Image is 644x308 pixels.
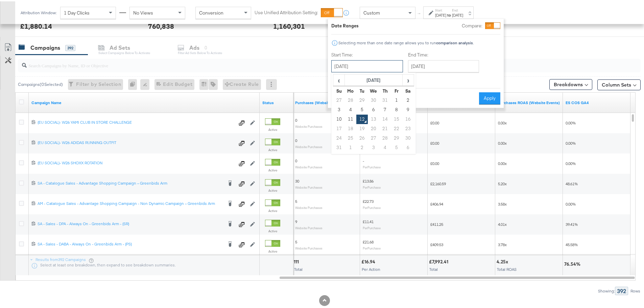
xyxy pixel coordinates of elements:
[38,240,223,245] div: SA - Sales - DABA - Always On - Greenbids Arm - (PS)
[345,94,356,104] td: 28
[30,43,60,50] div: Campaigns
[363,8,380,15] span: Custom
[498,119,507,124] span: 0.00x
[148,20,174,30] div: 760,838
[356,94,368,104] td: 29
[20,9,57,14] div: Attribution Window:
[38,159,235,164] div: (EU SOCIAL)- W26 SHOXX ROTATION
[379,94,391,104] td: 31
[295,245,323,249] sub: Website Purchases
[18,80,63,86] div: Campaigns ( 0 Selected)
[368,94,379,104] td: 30
[391,132,402,142] td: 29
[498,139,507,144] span: 0.00x
[295,197,297,203] span: 5
[333,132,345,142] td: 24
[295,238,297,243] span: 5
[402,85,414,94] th: Sa
[362,265,380,270] span: Per Action
[265,187,280,191] label: Active
[402,104,414,113] td: 9
[295,116,297,121] span: 0
[497,265,517,270] span: Total ROAS
[379,142,391,151] td: 4
[379,132,391,142] td: 28
[295,164,323,168] sub: Website Purchases
[379,85,391,94] th: Th
[566,241,578,246] span: 45.58%
[295,157,297,162] span: 0
[27,55,583,68] input: Search Campaigns by Name, ID or Objective
[391,142,402,151] td: 5
[430,180,446,185] span: £2,160.59
[38,118,235,125] a: (EU SOCIAL)- W26 YAMI CLUB IN STORE CHALLENGE
[38,179,223,186] a: SA - Catalogue Sales - Advantage Shopping Campaign – Greenbids Arm
[446,11,452,16] strong: to
[199,8,223,15] span: Conversion
[38,199,223,206] a: AM - Catalogue Sales - Advantage Shopping Campaign - Non Dynamic Campaign – Greenbids Arm
[356,142,368,151] td: 2
[356,104,368,113] td: 5
[363,157,364,162] span: -
[133,8,153,15] span: No Views
[566,160,576,165] span: 0.00%
[363,224,381,229] sub: Per Purchase
[566,220,578,226] span: 39.41%
[295,99,357,104] a: The number of times a purchase was made tracked by your Custom Audience pixel on your website aft...
[566,200,576,205] span: 0.00%
[294,265,303,270] span: Total
[295,204,323,208] sub: Website Purchases
[368,85,379,94] th: We
[408,50,482,57] label: End Time:
[566,139,576,144] span: 0.00%
[402,123,414,132] td: 23
[295,224,323,229] sub: Website Purchases
[462,21,482,28] label: Compare:
[566,180,578,185] span: 48.61%
[38,159,235,166] a: (EU SOCIAL)- W26 SHOXX ROTATION
[255,8,318,15] label: Use Unified Attribution Setting:
[265,228,280,232] label: Active
[368,113,379,123] td: 13
[65,44,75,50] div: 392
[379,123,391,132] td: 21
[402,132,414,142] td: 30
[498,200,507,205] span: 3.58x
[31,99,257,104] a: Your campaign name.
[345,123,356,132] td: 18
[403,74,413,84] span: ›
[597,78,641,89] button: Column Sets
[363,177,374,182] span: £13.86
[295,184,323,188] sub: Website Purchases
[368,132,379,142] td: 27
[498,160,507,165] span: 0.00x
[295,177,299,182] span: 30
[497,257,510,264] div: 4.25x
[363,238,374,243] span: £21.68
[430,139,439,144] span: £0.00
[333,113,345,123] td: 10
[333,85,345,94] th: Su
[498,220,507,226] span: 4.01x
[333,142,345,151] td: 31
[391,104,402,113] td: 8
[566,119,576,124] span: 0.00%
[379,104,391,113] td: 7
[452,11,463,17] div: [DATE]
[436,39,473,44] strong: comparison analysis
[363,197,374,203] span: £22.73
[345,85,356,94] th: Mo
[262,99,291,104] a: Shows the current state of your Ad Campaign.
[402,113,414,123] td: 16
[498,241,507,246] span: 3.78x
[295,218,297,223] span: 9
[295,137,297,142] span: 0
[566,99,628,104] a: ES COS GA4
[363,204,381,208] sub: Per Purchase
[265,248,280,252] label: Active
[64,8,90,15] span: 1 Day Clicks
[402,142,414,151] td: 6
[379,113,391,123] td: 14
[273,20,305,30] div: 1,160,301
[430,220,443,226] span: £411.25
